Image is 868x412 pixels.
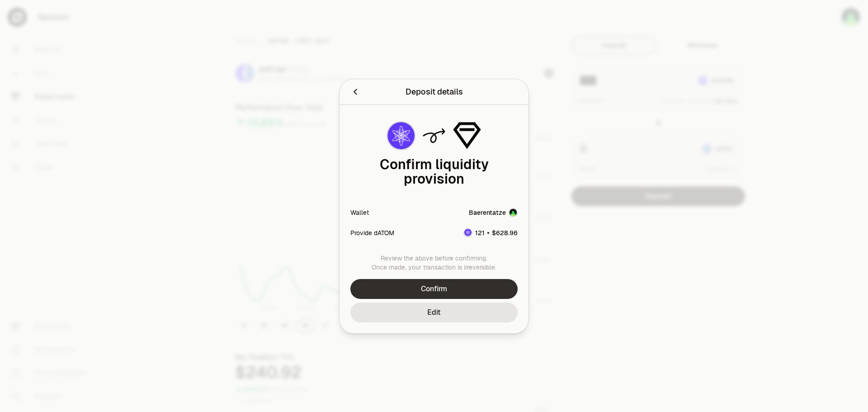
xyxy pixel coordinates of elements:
[406,85,463,98] div: Deposit details
[350,303,518,322] button: Edit
[387,122,415,149] img: dATOM Logo
[350,228,394,237] div: Provide dATOM
[350,157,518,186] div: Confirm liquidity provision
[350,85,360,98] button: Back
[350,279,518,299] button: Confirm
[464,229,472,236] img: dATOM Logo
[350,208,369,217] div: Wallet
[509,208,518,217] img: Account Image
[350,254,518,272] div: Review the above before confirming. Once made, your transaction is irreversible.
[469,208,518,217] button: Baerentatze
[469,208,506,217] div: Baerentatze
